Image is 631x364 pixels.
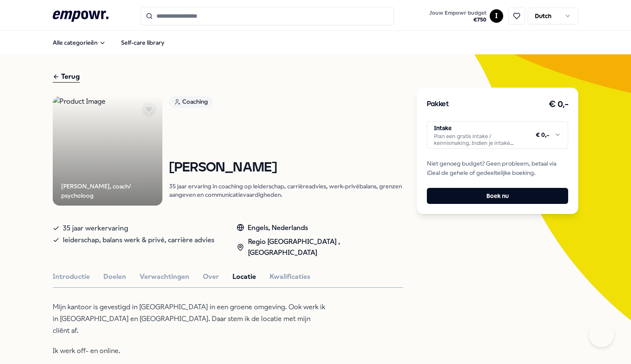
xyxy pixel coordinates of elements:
[203,271,219,282] button: Over
[237,236,403,258] div: Regio [GEOGRAPHIC_DATA] , [GEOGRAPHIC_DATA]
[53,271,90,282] button: Introductie
[140,271,189,282] button: Verwachtingen
[169,182,403,199] p: 35 jaar ervaring in coaching op leiderschap, carrièreadvies, werk-privébalans, grenzen aangeven e...
[63,222,128,234] span: 35 jaar werkervaring
[141,7,394,25] input: Search for products, categories or subcategories
[53,303,325,335] span: Mijn kantoor is gevestigd in [GEOGRAPHIC_DATA] in een groene omgeving. Ook werk ik in [GEOGRAPHIC...
[427,188,569,204] button: Boek nu
[53,347,120,355] span: Ik werk off- en online.
[232,271,256,282] button: Locatie
[103,271,126,282] button: Doelen
[63,234,214,246] span: leiderschap, balans werk & privé, carrière advies
[46,34,113,51] button: Alle categorieën
[427,99,449,110] h3: Pakket
[426,7,490,25] a: Jouw Empowr budget€750
[429,16,486,23] span: € 750
[427,159,569,178] span: Niet genoeg budget? Geen probleem, betaal via iDeal de gehele of gedeeltelijke boeking.
[270,271,310,282] button: Kwalificaties
[169,161,403,175] h1: [PERSON_NAME]
[589,322,614,347] iframe: Help Scout Beacon - Open
[61,182,162,201] div: [PERSON_NAME], coach/ psycholoog
[429,10,486,16] span: Jouw Empowr budget
[46,34,171,51] nav: Main
[490,9,503,23] button: I
[549,98,569,111] h3: € 0,-
[53,96,162,206] img: Product Image
[114,34,171,51] a: Self-care library
[53,71,80,83] div: Terug
[169,96,213,108] div: Coaching
[237,222,403,233] div: Engels, Nederlands
[428,8,488,25] button: Jouw Empowr budget€750
[169,96,403,111] a: Coaching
